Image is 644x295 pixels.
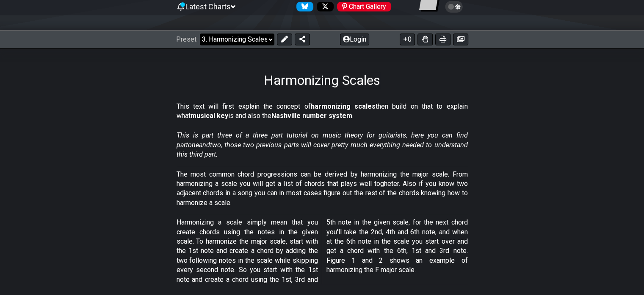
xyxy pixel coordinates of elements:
[188,141,199,149] span: one
[334,2,391,11] a: #fretflip at Pinterest
[313,2,334,11] a: Follow #fretflip at X
[400,34,415,45] button: 0
[264,72,380,88] h1: Harmonizing Scales
[417,34,433,45] button: Toggle Dexterity for all fretkits
[277,34,292,45] button: Edit Preset
[449,3,459,11] span: Toggle light / dark theme
[200,34,274,45] select: Preset
[177,131,468,158] em: This is part three of a three part tutorial on music theory for guitarists, here you can find par...
[311,102,376,110] strong: harmonizing scales
[340,34,369,45] button: Login
[295,34,310,45] button: Share Preset
[177,218,468,284] p: Harmonizing a scale simply mean that you create chords using the notes in the given scale. To har...
[453,34,468,45] button: Create image
[185,2,231,11] span: Latest Charts
[337,2,391,11] div: Chart Gallery
[271,112,352,120] strong: Nashville number system
[177,170,468,208] p: The most common chord progressions can be derived by harmonizing the major scale. From harmonizin...
[210,141,221,149] span: two
[435,34,451,45] button: Print
[177,102,468,121] p: This text will first explain the concept of then build on that to explain what is and also the .
[176,35,196,43] span: Preset
[191,112,228,120] strong: musical key
[293,2,313,11] a: Follow #fretflip at Bluesky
